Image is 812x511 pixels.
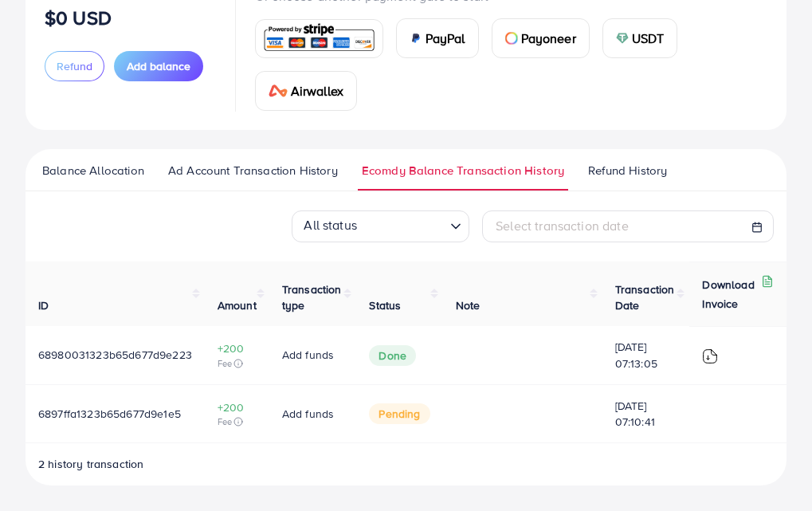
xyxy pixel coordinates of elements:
[369,403,430,424] span: pending
[282,281,342,313] span: Transaction type
[702,275,758,313] p: Download Invoice
[588,162,667,179] span: Refund History
[38,456,143,472] span: 2 history transaction
[632,29,665,48] span: USDT
[38,347,192,363] span: 68980031323b65d677d9e223
[744,439,800,499] iframe: Chat
[127,58,190,74] span: Add balance
[218,340,257,356] span: +200
[168,162,338,179] span: Ad Account Transaction History
[521,29,576,48] span: Payoneer
[615,281,675,313] span: Transaction Date
[282,406,334,422] span: Add funds
[616,32,629,45] img: card
[602,18,678,58] a: cardUSDT
[291,81,343,100] span: Airwallex
[362,162,564,179] span: Ecomdy Balance Transaction History
[615,398,677,430] span: [DATE] 07:10:41
[362,212,444,238] input: Search for option
[426,29,465,48] span: PayPal
[38,406,181,422] span: 6897ffa1323b65d677d9e1e5
[218,357,257,370] span: Fee
[496,217,629,234] span: Select transaction date
[255,19,383,58] a: card
[505,32,518,45] img: card
[218,399,257,415] span: +200
[282,347,334,363] span: Add funds
[456,297,481,313] span: Note
[218,415,257,428] span: Fee
[45,51,104,81] button: Refund
[42,162,144,179] span: Balance Allocation
[300,211,360,238] span: All status
[292,210,469,242] div: Search for option
[38,297,49,313] span: ID
[396,18,479,58] a: cardPayPal
[369,297,401,313] span: Status
[492,18,590,58] a: cardPayoneer
[255,71,357,111] a: cardAirwallex
[261,22,378,56] img: card
[114,51,203,81] button: Add balance
[218,297,257,313] span: Amount
[45,8,112,27] p: $0 USD
[57,58,92,74] span: Refund
[410,32,422,45] img: card
[369,345,416,366] span: Done
[269,85,288,97] img: card
[615,339,677,371] span: [DATE] 07:13:05
[702,348,718,364] img: ic-download-invoice.1f3c1b55.svg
